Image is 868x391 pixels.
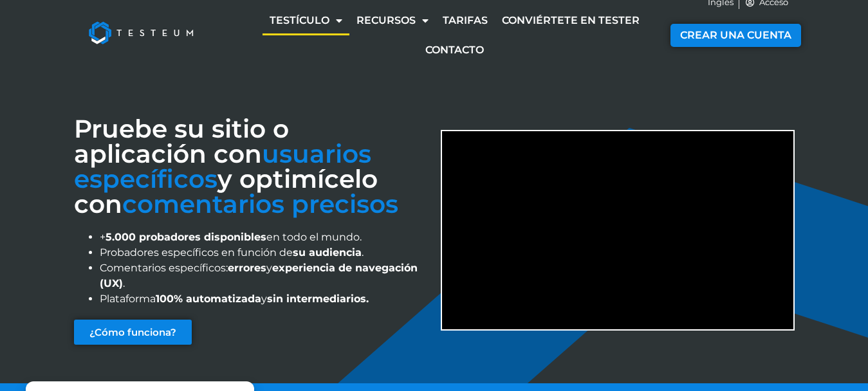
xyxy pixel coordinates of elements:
[502,14,640,26] font: Conviértete en tester
[74,7,208,59] img: Logotipo de Testeum: aplicación para plataforma de crowdtesting
[670,24,801,47] a: CREAR UNA CUENTA
[495,6,647,35] a: Conviértete en tester
[74,163,378,219] font: y optimícelo con
[74,320,192,345] a: ¿Cómo funciona?
[100,293,156,305] font: Plataforma
[362,246,364,259] font: .
[74,138,371,194] font: usuarios específicos
[89,326,176,338] font: ¿Cómo funciona?
[442,131,793,329] iframe: Descubra Testeum
[100,262,228,274] font: Comentarios específicos:
[261,293,267,305] font: y
[74,113,289,169] font: Pruebe su sitio o aplicación con
[293,246,362,259] font: su audiencia
[266,262,272,274] font: y
[106,231,266,243] font: 5.000 probadores disponibles
[443,14,488,26] font: Tarifas
[240,6,669,65] nav: Menú
[122,188,398,219] font: comentarios precisos
[349,6,436,35] a: Recursos
[680,29,791,41] font: CREAR UNA CUENTA
[436,6,495,35] a: Tarifas
[228,262,266,274] font: errores
[425,44,484,56] font: Contacto
[270,14,329,26] font: Testículo
[418,35,491,65] a: Contacto
[123,277,125,289] font: .
[263,6,349,35] a: Testículo
[100,246,293,259] font: Probadores específicos en función de
[100,231,106,243] font: +
[267,293,369,305] font: sin intermediarios.
[100,262,418,289] font: experiencia de navegación (UX)
[266,231,362,243] font: en todo el mundo.
[356,14,416,26] font: Recursos
[156,293,261,305] font: 100% automatizada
